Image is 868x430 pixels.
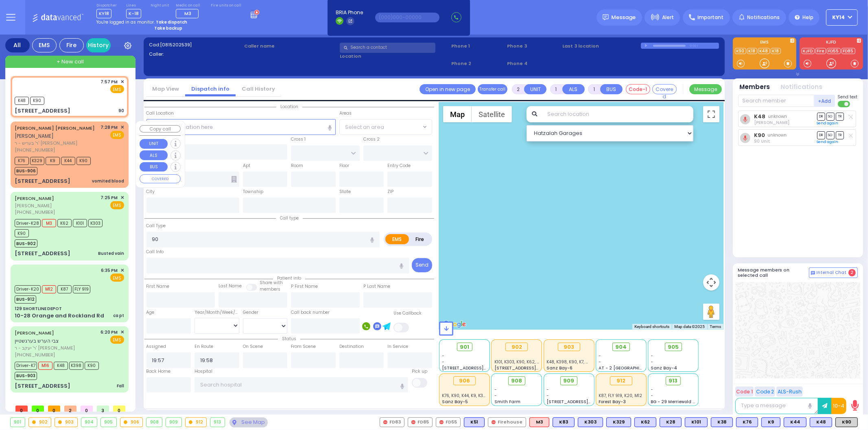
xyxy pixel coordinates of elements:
[15,295,36,304] span: BUS-912
[394,310,422,317] label: Use Callback
[15,406,28,412] span: 0
[57,285,72,293] span: K87
[38,362,52,370] span: M16
[15,195,54,202] a: [PERSON_NAME]
[61,157,75,165] span: K44
[412,368,427,375] label: Pick up
[809,267,858,278] button: Internal Chat 2
[340,53,448,60] label: Location
[30,97,44,105] span: K90
[42,285,56,293] span: M12
[244,43,337,50] label: Caller name
[15,372,37,380] span: BUS-903
[711,417,733,427] div: BLS
[781,83,823,92] button: Notifications
[606,417,631,427] div: BLS
[547,393,549,399] span: -
[385,234,409,244] label: EMS
[110,274,124,282] span: EMS
[59,38,84,52] div: Fire
[733,40,796,46] label: EMS
[146,309,155,316] label: Age
[685,417,708,427] div: K101
[96,3,117,8] label: Dispatcher
[146,418,162,427] div: 908
[578,417,603,427] div: K303
[15,125,95,131] a: [PERSON_NAME] [PERSON_NAME]
[276,215,303,221] span: Call type
[15,382,70,390] div: [STREET_ADDRESS]
[380,417,404,427] div: FD83
[30,157,44,165] span: K329
[464,417,485,427] div: K51
[816,48,826,54] a: Fire
[110,201,124,209] span: EMS
[73,219,87,227] span: K101
[669,377,678,385] span: 913
[697,14,724,21] span: Important
[92,178,124,184] div: vomited blood
[273,275,305,281] span: Patient info
[689,84,722,94] button: Message
[156,19,187,25] strong: Take dispatch
[478,84,507,94] button: Transfer call
[711,417,733,427] div: K38
[339,189,351,195] label: State
[243,309,258,316] label: Gender
[387,189,394,195] label: ZIP
[754,138,770,144] span: 90 Unit
[151,3,169,8] label: Night unit
[291,136,306,143] label: Cross 1
[15,352,55,358] span: [PHONE_NUMBER]
[838,100,851,108] label: Turn off text
[97,406,109,412] span: 3
[439,420,444,424] img: red-radio-icon.svg
[827,48,841,54] a: FD55
[492,420,496,424] img: red-radio-icon.svg
[564,377,575,385] span: 909
[195,343,213,350] label: En Route
[755,387,775,397] button: Code 2
[817,131,825,139] span: DR
[814,95,835,107] button: +Add
[15,147,55,153] span: [PHONE_NUMBER]
[408,417,433,427] div: FD85
[15,345,98,352] span: ר' יעקב - ר' [PERSON_NAME]
[833,14,845,21] span: KY14
[511,377,522,385] span: 908
[802,48,815,54] a: KJFD
[236,85,281,93] a: Call History
[231,176,237,182] span: Other building occupants
[563,43,641,50] label: Last 3 location
[578,417,603,427] div: BLS
[651,353,654,359] span: -
[160,41,192,48] span: [0815202539]
[761,417,781,427] div: BLS
[81,418,97,427] div: 904
[634,417,656,427] div: BLS
[634,417,656,427] div: K62
[651,387,654,393] span: -
[146,119,336,135] input: Search location here
[110,85,124,93] span: EMS
[810,417,832,427] div: K48
[15,209,55,215] span: [PHONE_NUMBER]
[599,353,601,359] span: -
[451,60,504,67] span: Phone 2
[771,48,781,54] a: K18
[120,78,124,85] span: ✕
[110,131,124,139] span: EMS
[98,250,124,256] div: Busted vain
[599,399,626,405] span: Forest Bay-3
[453,376,476,385] div: 906
[126,9,141,18] span: K-18
[276,104,302,110] span: Location
[101,79,118,85] span: 7:57 PM
[339,343,364,350] label: Destination
[149,51,242,58] label: Caller:
[703,304,719,320] button: Drag Pegman onto the map to open Street View
[615,343,627,351] span: 904
[15,362,37,370] span: Driver-K7
[340,43,435,53] input: Search a contact
[186,418,207,427] div: 912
